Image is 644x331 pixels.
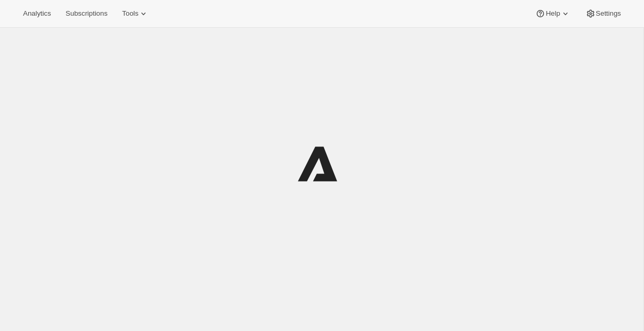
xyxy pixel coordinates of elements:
button: Analytics [17,6,57,21]
button: Settings [579,6,627,21]
button: Help [529,6,576,21]
button: Subscriptions [59,6,114,21]
span: Tools [122,9,138,18]
button: Tools [116,6,155,21]
span: Analytics [23,9,51,18]
span: Subscriptions [65,9,107,18]
span: Help [546,9,560,18]
span: Settings [596,9,621,18]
